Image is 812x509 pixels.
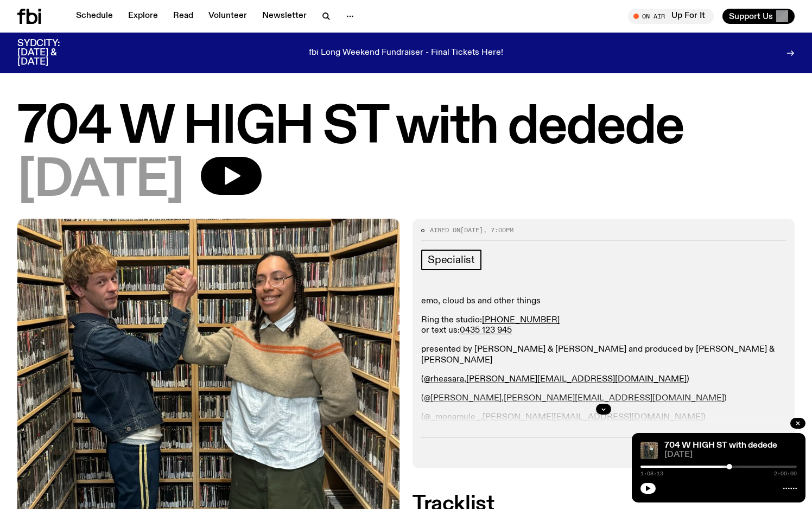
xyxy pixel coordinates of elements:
[309,48,503,58] p: fbi Long Weekend Fundraiser - Final Tickets Here!
[167,9,200,24] a: Read
[17,39,87,67] h3: SYDCITY: [DATE] & [DATE]
[664,441,777,450] a: 704 W HIGH ST with dedede
[256,9,313,24] a: Newsletter
[424,375,464,384] a: @rheasara
[428,254,475,266] span: Specialist
[421,374,786,385] p: ( , )
[628,9,714,24] button: On AirUp For It
[421,315,786,336] p: Ring the studio: or text us:
[722,9,795,24] button: Support Us
[774,471,797,476] span: 2:00:00
[202,9,253,24] a: Volunteer
[421,296,786,307] p: emo, cloud bs and other things
[664,451,797,459] span: [DATE]
[460,226,483,234] span: [DATE]
[640,471,663,476] span: 1:08:13
[69,9,119,24] a: Schedule
[122,9,164,24] a: Explore
[729,11,773,21] span: Support Us
[460,326,512,335] a: 0435 123 945
[483,226,513,234] span: , 7:00pm
[466,375,687,384] a: [PERSON_NAME][EMAIL_ADDRESS][DOMAIN_NAME]
[421,345,786,365] p: presented by [PERSON_NAME] & [PERSON_NAME] and produced by [PERSON_NAME] & [PERSON_NAME]
[430,226,460,234] span: Aired on
[17,157,183,206] span: [DATE]
[421,250,481,270] a: Specialist
[482,316,560,325] a: [PHONE_NUMBER]
[17,104,795,152] h1: 704 W HIGH ST with dedede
